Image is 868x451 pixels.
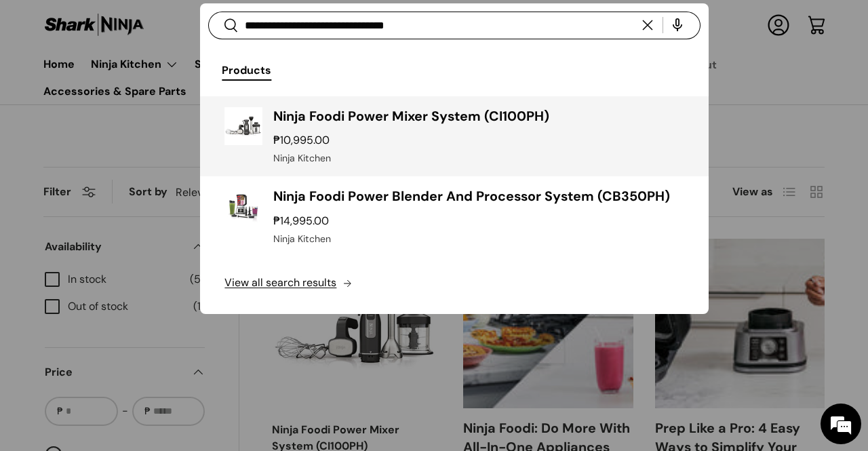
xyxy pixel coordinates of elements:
[200,96,708,177] a: Ninja Foodi Power Mixer System (CI100PH) ₱10,995.00 Ninja Kitchen
[273,214,332,228] strong: ₱14,995.00
[222,55,271,85] button: Products
[273,188,684,207] h3: Ninja Foodi Power Blender And Processor System (CB350PH)
[656,11,699,41] speech-search-button: Search by voice
[200,257,708,314] button: View all search results
[273,134,333,148] strong: ₱10,995.00
[273,107,684,126] h3: Ninja Foodi Power Mixer System (CI100PH)
[224,188,262,226] img: ninja-foodi-power-blender-and-processor-system-full-view-with-sample-contents-sharkninja-philippines
[273,232,684,246] div: Ninja Kitchen
[273,152,684,166] div: Ninja Kitchen
[200,177,708,258] a: ninja-foodi-power-blender-and-processor-system-full-view-with-sample-contents-sharkninja-philippi...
